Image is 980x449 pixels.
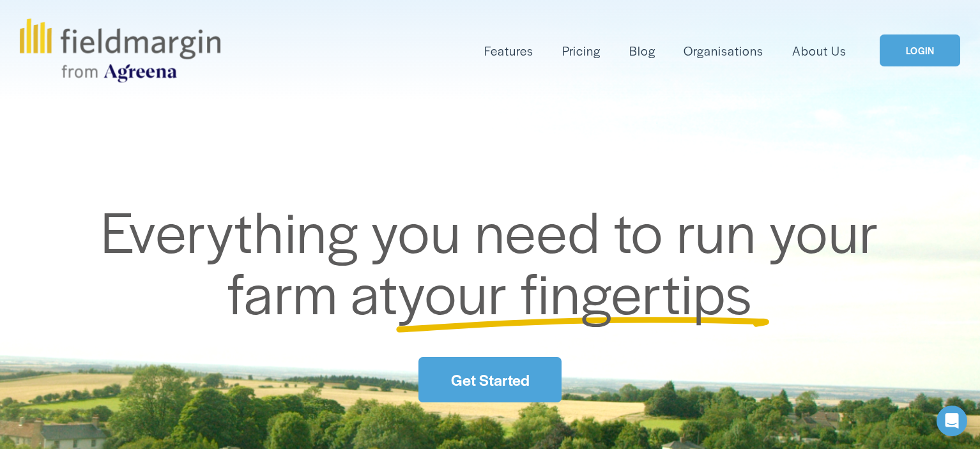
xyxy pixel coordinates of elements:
div: Open Intercom Messenger [937,406,967,436]
a: folder dropdown [484,40,533,61]
a: Organisations [684,40,763,61]
a: Blog [629,40,655,61]
span: Everything you need to run your farm at [101,190,892,331]
a: Get Started [418,357,562,402]
a: Pricing [562,40,601,61]
a: LOGIN [880,34,960,67]
a: About Us [792,40,846,61]
span: your fingertips [398,251,753,331]
img: fieldmargin.com [20,19,220,82]
span: Features [484,42,533,60]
